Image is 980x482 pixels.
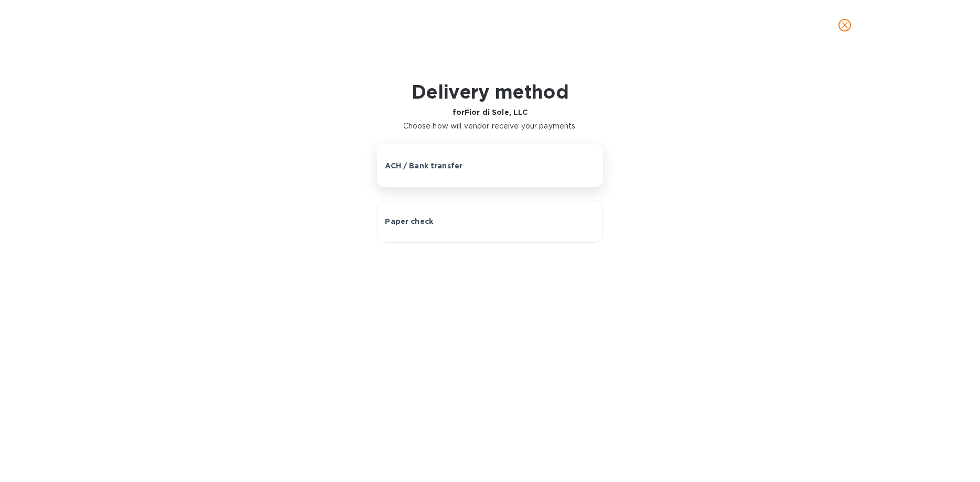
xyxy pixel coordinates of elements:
[385,160,462,171] p: ACH / Bank transfer
[403,121,577,132] p: Choose how will vendor receive your payments.
[377,200,602,243] button: Paper check
[453,108,528,116] b: for Fior di Sole, LLC
[403,81,577,103] h1: Delivery method
[377,144,602,187] button: ACH / Bank transfer
[385,216,433,227] p: Paper check
[832,13,857,38] button: close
